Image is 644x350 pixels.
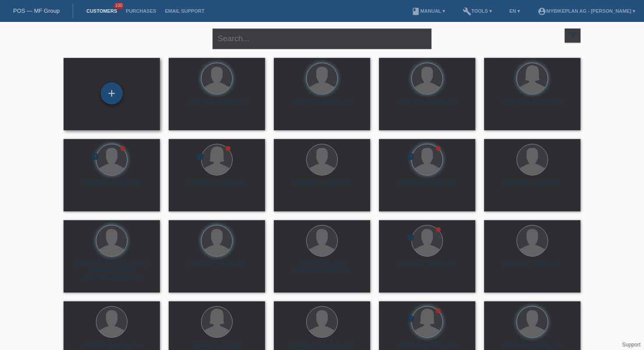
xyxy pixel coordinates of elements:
i: error [197,153,205,161]
div: [PERSON_NAME] (43) [491,179,573,193]
div: unconfirmed, pending [197,153,205,162]
a: EN ▾ [505,8,524,14]
div: unconfirmed, pending [92,153,99,162]
i: error [92,153,99,161]
i: account_circle [538,7,546,16]
i: book [411,7,420,16]
a: Support [622,342,640,348]
span: 100 [114,2,124,10]
div: [PERSON_NAME] (41) [386,179,468,193]
div: [PERSON_NAME] (28) [386,98,468,112]
div: Add customer [101,86,122,101]
a: POS — MF Group [13,7,60,14]
i: error [407,234,415,242]
a: Purchases [121,8,160,14]
div: unconfirmed, pending [407,234,415,243]
div: [PERSON_NAME] (37) [71,179,153,193]
div: [PERSON_NAME] [PERSON_NAME] (34) [281,261,363,275]
a: Email Support [160,8,209,14]
a: bookManual ▾ [407,8,449,14]
div: [PERSON_NAME] Mustrange [PERSON_NAME] [PERSON_NAME] (30) [71,261,153,276]
a: account_circleMybikeplan AG - [PERSON_NAME] ▾ [533,8,640,14]
i: build [463,7,471,16]
a: buildTools ▾ [458,8,496,14]
div: [PERSON_NAME] (40) [176,179,258,193]
div: [PERSON_NAME] (41) [491,261,573,275]
div: [PERSON_NAME] (43) [176,261,258,275]
div: [PERSON_NAME] (32) [176,98,258,112]
div: [PERSON_NAME] (27) [281,98,363,112]
input: Search... [212,29,432,49]
a: Customers [82,8,121,14]
div: [PERSON_NAME] (32) [281,179,363,193]
i: error [407,153,415,161]
div: [PERSON_NAME] (26) [386,261,468,275]
div: [PERSON_NAME] (42) [491,98,573,112]
div: unconfirmed, pending [407,153,415,162]
i: filter_list [568,30,577,40]
div: unconfirmed, pending [407,315,415,324]
i: error [407,315,415,323]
